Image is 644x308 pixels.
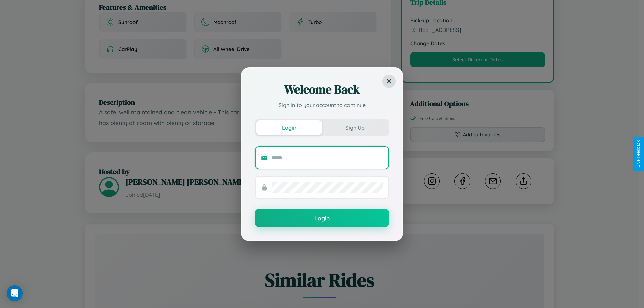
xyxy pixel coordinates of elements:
button: Login [255,209,389,227]
button: Sign Up [322,120,388,135]
div: Give Feedback [636,140,641,168]
p: Sign in to your account to continue [255,101,389,109]
div: Open Intercom Messenger [7,285,23,301]
button: Login [256,120,322,135]
h2: Welcome Back [255,81,389,98]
